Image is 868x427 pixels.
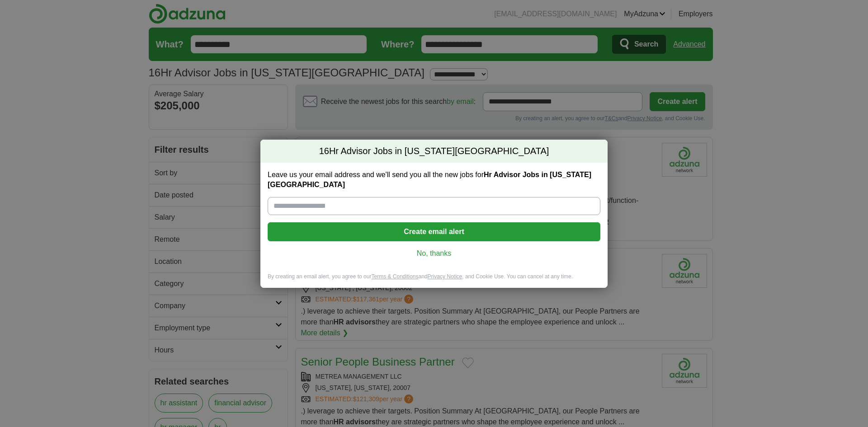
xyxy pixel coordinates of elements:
[428,273,462,280] a: Privacy Notice
[268,170,600,190] label: Leave us your email address and we'll send you all the new jobs for
[371,273,418,280] a: Terms & Conditions
[319,145,329,158] span: 16
[260,273,608,288] div: By creating an email alert, you agree to our and , and Cookie Use. You can cancel at any time.
[260,140,608,163] h2: Hr Advisor Jobs in [US_STATE][GEOGRAPHIC_DATA]
[275,249,593,258] a: No, thanks
[268,222,600,241] button: Create email alert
